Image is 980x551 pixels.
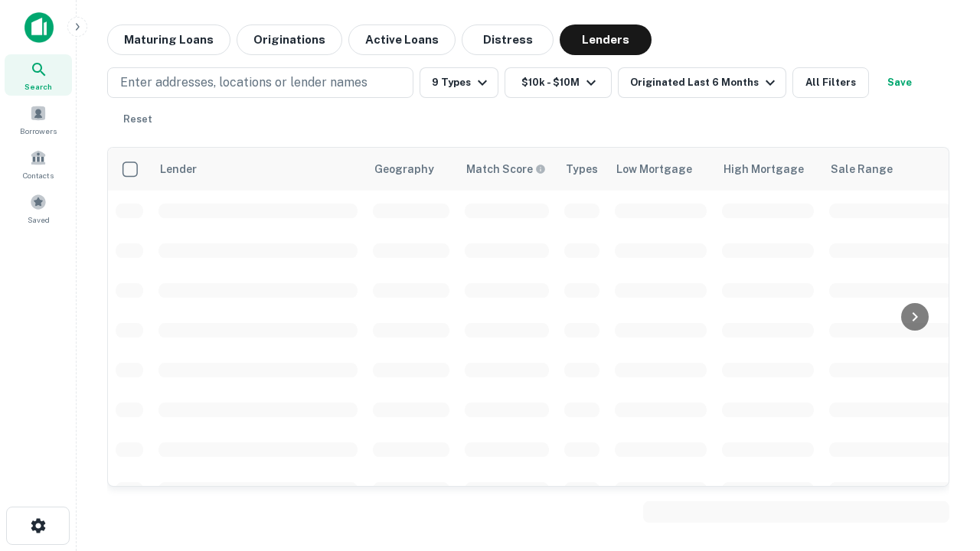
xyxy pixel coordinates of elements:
p: Enter addresses, locations or lender names [120,73,367,92]
th: Low Mortgage [607,148,714,191]
span: Borrowers [20,125,57,137]
button: All Filters [792,67,869,98]
button: Originations [237,24,342,55]
button: Reset [113,104,162,135]
th: High Mortgage [714,148,822,191]
button: Enter addresses, locations or lender names [107,67,413,98]
a: Search [5,54,72,96]
button: $10k - $10M [505,67,612,98]
th: Types [557,148,607,191]
button: Lenders [560,24,652,55]
iframe: Chat Widget [903,380,980,453]
div: Sale Range [831,160,893,178]
img: capitalize-icon.png [24,12,54,43]
th: Sale Range [822,148,959,191]
div: Lender [160,160,197,178]
a: Contacts [5,143,72,184]
div: Capitalize uses an advanced AI algorithm to match your search with the best lender. The match sco... [466,161,546,178]
th: Geography [365,148,457,191]
a: Saved [5,187,72,229]
a: Borrowers [5,99,72,140]
button: Maturing Loans [107,24,230,55]
th: Capitalize uses an advanced AI algorithm to match your search with the best lender. The match sco... [457,148,557,191]
th: Lender [151,148,365,191]
div: Low Mortgage [616,160,692,178]
button: 9 Types [420,67,498,98]
button: Active Loans [348,24,456,55]
button: Save your search to get updates of matches that match your search criteria. [875,67,924,98]
div: Types [566,160,598,178]
span: Contacts [23,169,54,181]
div: Geography [374,160,434,178]
div: High Mortgage [724,160,804,178]
span: Search [24,80,52,93]
button: Originated Last 6 Months [618,67,786,98]
button: Distress [462,24,554,55]
div: Originated Last 6 Months [630,73,779,92]
span: Saved [28,214,50,226]
h6: Match Score [466,161,543,178]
